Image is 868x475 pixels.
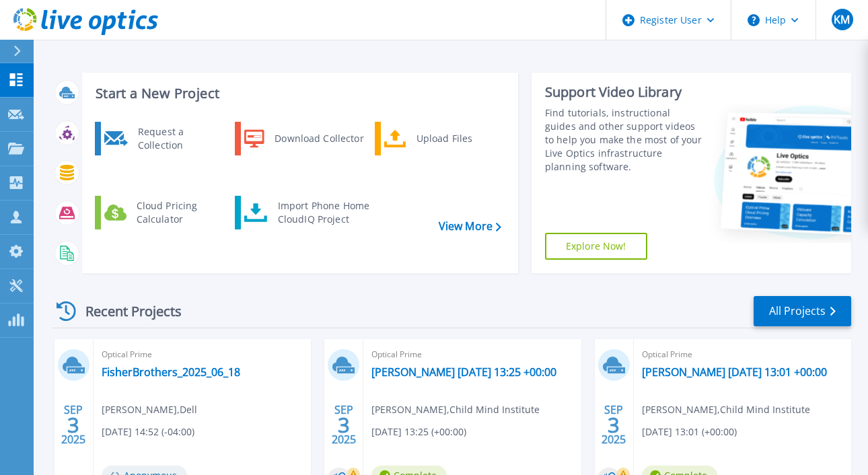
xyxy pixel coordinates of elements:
[95,196,233,229] a: Cloud Pricing Calculator
[268,125,369,152] div: Download Collector
[642,365,827,379] a: [PERSON_NAME] [DATE] 13:01 +00:00
[439,220,501,233] a: View More
[545,106,703,174] div: Find tutorials, instructional guides and other support videos to help you make the most of your L...
[754,296,851,326] a: All Projects
[102,347,303,362] span: Optical Prime
[235,122,373,155] a: Download Collector
[67,419,79,431] span: 3
[371,402,540,417] span: [PERSON_NAME] , Child Mind Institute
[61,400,86,449] div: SEP 2025
[642,347,843,362] span: Optical Prime
[410,125,509,152] div: Upload Files
[371,425,466,439] span: [DATE] 13:25 (+00:00)
[834,14,850,25] span: KM
[102,365,240,379] a: FisherBrothers_2025_06_18
[52,295,200,328] div: Recent Projects
[371,365,556,379] a: [PERSON_NAME] [DATE] 13:25 +00:00
[601,400,626,449] div: SEP 2025
[642,425,737,439] span: [DATE] 13:01 (+00:00)
[102,402,197,417] span: [PERSON_NAME] , Dell
[545,233,647,260] a: Explore Now!
[131,125,229,152] div: Request a Collection
[375,122,513,155] a: Upload Files
[102,425,194,439] span: [DATE] 14:52 (-04:00)
[130,199,229,226] div: Cloud Pricing Calculator
[545,83,703,101] div: Support Video Library
[96,86,501,101] h3: Start a New Project
[608,419,620,431] span: 3
[95,122,233,155] a: Request a Collection
[271,199,376,226] div: Import Phone Home CloudIQ Project
[331,400,357,449] div: SEP 2025
[338,419,350,431] span: 3
[642,402,810,417] span: [PERSON_NAME] , Child Mind Institute
[371,347,573,362] span: Optical Prime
